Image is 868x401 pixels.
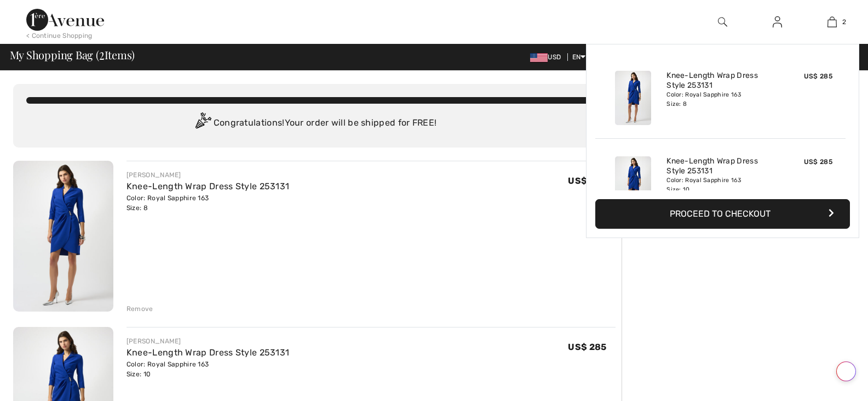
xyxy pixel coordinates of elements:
[99,47,105,61] span: 2
[192,112,214,134] img: Congratulation2.svg
[666,71,774,91] a: Knee-Length Wrap Dress Style 253131
[615,71,651,125] img: Knee-Length Wrap Dress Style 253131
[127,359,290,379] div: Color: Royal Sapphire 163 Size: 10
[595,199,850,229] button: Proceed to Checkout
[805,15,859,29] a: 2
[842,17,846,27] span: 2
[666,156,774,176] a: Knee-Length Wrap Dress Style 253131
[568,342,606,352] span: US$ 285
[127,170,290,180] div: [PERSON_NAME]
[10,49,135,60] span: My Shopping Bag ( Items)
[804,158,832,166] span: US$ 285
[718,15,727,29] img: search the website
[773,15,782,29] img: My Info
[530,53,548,62] img: US Dollar
[530,53,565,61] span: USD
[127,193,290,213] div: Color: Royal Sapphire 163 Size: 8
[827,15,837,29] img: My Bag
[666,176,774,194] div: Color: Royal Sapphire 163 Size: 10
[127,181,290,191] a: Knee-Length Wrap Dress Style 253131
[615,156,651,211] img: Knee-Length Wrap Dress Style 253131
[127,336,290,346] div: [PERSON_NAME]
[127,347,290,358] a: Knee-Length Wrap Dress Style 253131
[26,112,602,134] div: Congratulations! Your order will be shipped for FREE!
[572,53,586,61] span: EN
[13,161,113,312] img: Knee-Length Wrap Dress Style 253131
[26,9,104,31] img: 1ère Avenue
[568,176,606,186] span: US$ 285
[26,31,93,41] div: < Continue Shopping
[666,91,774,108] div: Color: Royal Sapphire 163 Size: 8
[804,72,832,80] span: US$ 285
[127,304,153,314] div: Remove
[764,15,791,29] a: Sign In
